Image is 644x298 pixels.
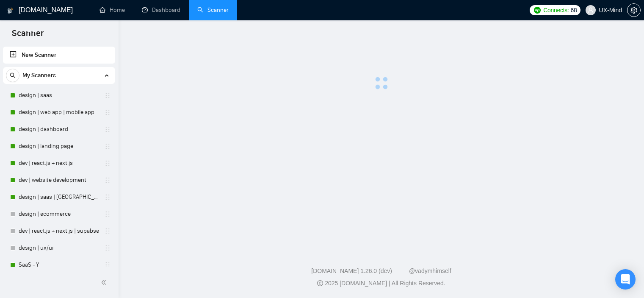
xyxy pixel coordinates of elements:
[627,7,640,14] span: setting
[3,67,115,273] li: My Scanners
[627,7,641,14] a: setting
[6,69,19,82] button: search
[19,206,99,223] a: design | ecommerce
[19,240,99,256] a: design | ux/ui
[409,267,451,274] a: @vadymhimself
[104,211,111,217] span: holder
[311,267,392,274] a: [DOMAIN_NAME] 1.26.0 (dev)
[22,67,56,84] span: My Scanners
[104,109,111,116] span: holder
[19,138,99,155] a: design | landing page
[10,47,108,64] a: New Scanner
[104,126,111,133] span: holder
[3,47,115,64] li: New Scanner
[317,280,323,286] span: copyright
[104,262,111,268] span: holder
[19,155,99,172] a: dev | react.js + next.js
[19,189,99,206] a: design | saas | [GEOGRAPHIC_DATA]
[142,6,180,14] a: dashboardDashboard
[7,4,13,17] img: logo
[5,27,50,45] span: Scanner
[100,6,125,14] a: homeHome
[125,279,637,288] div: 2025 [DOMAIN_NAME] | All Rights Reserved.
[104,143,111,150] span: holder
[19,121,99,138] a: design | dashboard
[588,7,594,13] span: user
[19,104,99,121] a: design | web app | mobile app
[615,269,636,290] div: Open Intercom Messenger
[6,72,19,78] span: search
[19,87,99,104] a: design | saas
[101,278,109,287] span: double-left
[571,6,577,15] span: 68
[104,160,111,167] span: holder
[104,177,111,184] span: holder
[19,256,99,273] a: SaaS - Y
[19,223,99,240] a: dev | react.js + next.js | supabse
[627,3,641,17] button: setting
[104,92,111,99] span: holder
[104,245,111,251] span: holder
[534,7,541,14] img: upwork-logo.png
[197,6,229,14] a: searchScanner
[104,228,111,234] span: holder
[104,194,111,201] span: holder
[19,172,99,189] a: dev | website development
[543,6,569,15] span: Connects:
